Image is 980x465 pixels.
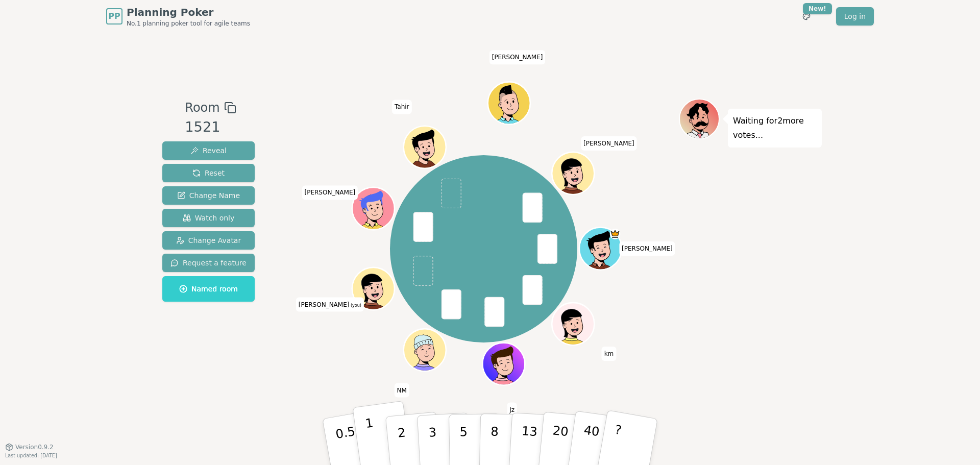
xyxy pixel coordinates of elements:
span: Room [185,99,219,117]
span: Named room [179,284,238,294]
span: (you) [349,303,361,308]
div: New! [803,3,832,14]
span: Version 0.9.2 [15,443,54,451]
span: Change Name [177,190,240,201]
button: New! [797,7,816,26]
button: Watch only [162,209,255,227]
span: Click to change your name [296,298,364,312]
span: Planning Poker [127,5,250,19]
span: PP [108,10,120,22]
span: Click to change your name [619,241,675,256]
button: Change Avatar [162,231,255,250]
span: Click to change your name [581,136,637,151]
div: 1521 [185,117,236,138]
button: Version0.9.2 [5,443,54,451]
a: Log in [836,7,874,26]
span: Click to change your name [602,347,617,361]
button: Reset [162,164,255,182]
span: Change Avatar [176,235,241,246]
span: Reset [192,168,225,178]
span: Request a feature [170,258,247,268]
button: Named room [162,276,255,302]
span: Click to change your name [507,403,517,417]
p: Waiting for 2 more votes... [733,114,817,142]
button: Click to change your avatar [354,269,394,309]
span: No.1 planning poker tool for agile teams [127,19,250,28]
span: Watch only [183,213,235,223]
span: Click to change your name [302,186,358,200]
button: Reveal [162,141,255,160]
span: Stephen is the host [610,229,621,239]
span: Click to change your name [392,100,412,114]
button: Change Name [162,186,255,205]
button: Request a feature [162,254,255,272]
a: PPPlanning PokerNo.1 planning poker tool for agile teams [106,5,250,28]
span: Click to change your name [489,51,546,65]
span: Last updated: [DATE] [5,453,57,458]
span: Click to change your name [395,383,409,398]
span: Reveal [190,145,227,156]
